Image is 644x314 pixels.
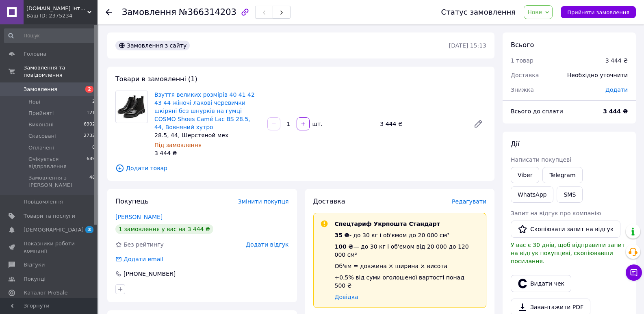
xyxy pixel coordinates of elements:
b: 3 444 ₴ [603,108,628,115]
span: 100 ₴ [335,243,353,250]
span: Скасовані [28,132,56,140]
span: Всього [511,41,534,49]
div: Ваш ID: 2375234 [26,12,98,19]
span: Головна [24,50,46,58]
span: №366314203 [179,7,236,17]
span: Редагувати [452,198,486,205]
div: [PHONE_NUMBER] [123,270,176,278]
span: [DEMOGRAPHIC_DATA] [24,226,84,234]
div: - до 30 кг і об'ємом до 20 000 см³ [335,231,480,239]
div: Замовлення з сайту [115,41,190,50]
span: 3 [85,226,93,233]
span: Очікується відправлення [28,156,87,170]
button: Прийняти замовлення [561,6,636,18]
button: Видати чек [511,275,571,292]
span: Додати [605,87,628,93]
a: [PERSON_NAME] [115,214,163,220]
span: 1 товар [511,57,533,64]
span: Нове [527,9,542,15]
div: Додати email [115,255,164,263]
span: Дії [511,140,519,148]
span: Прийняти замовлення [567,9,629,15]
div: 3 444 ₴ [605,56,628,65]
span: Замовлення [24,86,57,93]
button: Чат з покупцем [626,264,642,281]
span: Покупець [115,197,149,205]
div: 3 444 ₴ [154,149,261,157]
button: SMS [557,186,583,203]
div: Статус замовлення [441,8,516,16]
div: Додати email [123,255,164,263]
div: 1 замовлення у вас на 3 444 ₴ [115,224,213,234]
span: Товари в замовленні (1) [115,75,197,83]
span: Спецтариф Укрпошта Стандарт [335,221,440,227]
div: Об'єм = довжина × ширина × висота [335,262,480,270]
img: Взуття великих розмірів 40 41 42 43 44 жіночі лакові черевички шкіряні без шнурків на гумці COSMO... [116,95,147,119]
span: Знижка [511,87,534,93]
span: 0 [92,144,95,152]
a: Редагувати [470,116,486,132]
span: Замовлення [122,7,176,17]
time: [DATE] 15:13 [449,42,486,49]
span: Прийняті [28,110,54,117]
span: Запит на відгук про компанію [511,210,601,217]
span: 35 ₴ [335,232,349,238]
span: Відгуки [24,261,45,269]
a: Telegram [542,167,582,183]
div: Повернутися назад [106,8,112,16]
div: шт. [310,120,323,128]
a: Viber [511,167,539,183]
span: Показники роботи компанії [24,240,75,255]
span: Покупці [24,275,46,283]
div: +0,5% від суми оголошеної вартості понад 500 ₴ [335,273,480,290]
span: Замовлення з [PERSON_NAME] [28,174,89,189]
span: Додати відгук [246,241,288,248]
div: — до 30 кг і об'ємом від 20 000 до 120 000 см³ [335,243,480,259]
div: 3 444 ₴ [377,118,467,130]
span: 2 [92,98,95,106]
div: 28.5, 44, Шерстяной мех [154,131,261,139]
span: 121 [87,110,95,117]
span: Всього до сплати [511,108,563,115]
span: Змінити покупця [238,198,289,205]
span: 46 [89,174,95,189]
a: Довідка [335,294,358,300]
span: Badden.com.ua інтернет магазин чоловічого та жіночого взуття великих розмірів [26,5,87,12]
input: Пошук [4,28,96,43]
span: У вас є 30 днів, щоб відправити запит на відгук покупцеві, скопіювавши посилання. [511,242,625,264]
span: Оплачені [28,144,54,152]
span: 689 [87,156,95,170]
a: WhatsApp [511,186,553,203]
button: Скопіювати запит на відгук [511,221,620,238]
span: Без рейтингу [124,241,164,248]
span: 2 [85,86,93,93]
span: Каталог ProSale [24,289,67,297]
span: Додати товар [115,164,486,173]
span: Повідомлення [24,198,63,206]
a: Взуття великих розмірів 40 41 42 43 44 жіночі лакові черевички шкіряні без шнурків на гумці COSMO... [154,91,255,130]
span: Нові [28,98,40,106]
span: 2732 [84,132,95,140]
span: Товари та послуги [24,212,75,220]
span: Під замовлення [154,142,202,148]
span: Доставка [313,197,345,205]
span: Доставка [511,72,539,78]
span: 6902 [84,121,95,128]
span: Виконані [28,121,54,128]
span: Замовлення та повідомлення [24,64,98,79]
span: Написати покупцеві [511,156,571,163]
div: Необхідно уточнити [562,66,633,84]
